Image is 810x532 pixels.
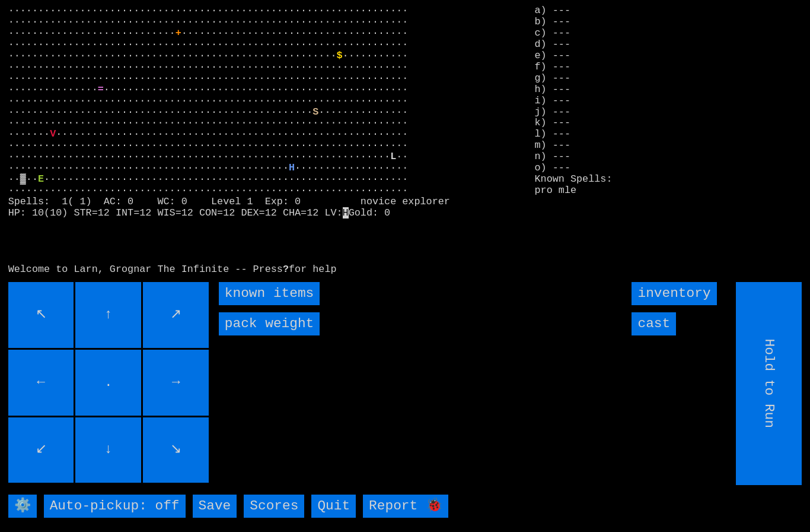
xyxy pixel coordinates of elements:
input: Report 🐞 [363,495,448,518]
stats: a) --- b) --- c) --- d) --- e) --- f) --- g) --- h) --- i) --- j) --- k) --- l) --- m) --- n) ---... [535,5,802,165]
input: Save [193,495,237,518]
input: ↙ [8,417,74,483]
input: pack weight [219,312,320,335]
input: ↓ [75,417,141,483]
input: ← [8,350,74,416]
input: known items [219,282,320,305]
input: ⚙️ [8,495,37,518]
input: ↘ [143,417,209,483]
font: H [289,162,295,173]
font: + [176,27,181,39]
input: . [75,350,141,416]
font: L [390,151,396,162]
font: = [98,84,104,95]
input: → [143,350,209,416]
input: Auto-pickup: off [44,495,186,518]
input: ↑ [75,282,141,348]
font: $ [337,50,343,61]
font: S [312,106,318,118]
input: Scores [244,495,304,518]
b: ? [283,264,289,275]
input: inventory [632,282,716,305]
input: Quit [311,495,356,518]
font: E [38,173,44,185]
larn: ··································································· ·····························... [8,5,519,271]
font: V [50,128,56,140]
input: cast [632,312,676,335]
mark: H [343,207,349,218]
input: ↗ [143,282,209,348]
input: ↖ [8,282,74,348]
input: Hold to Run [736,282,802,485]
